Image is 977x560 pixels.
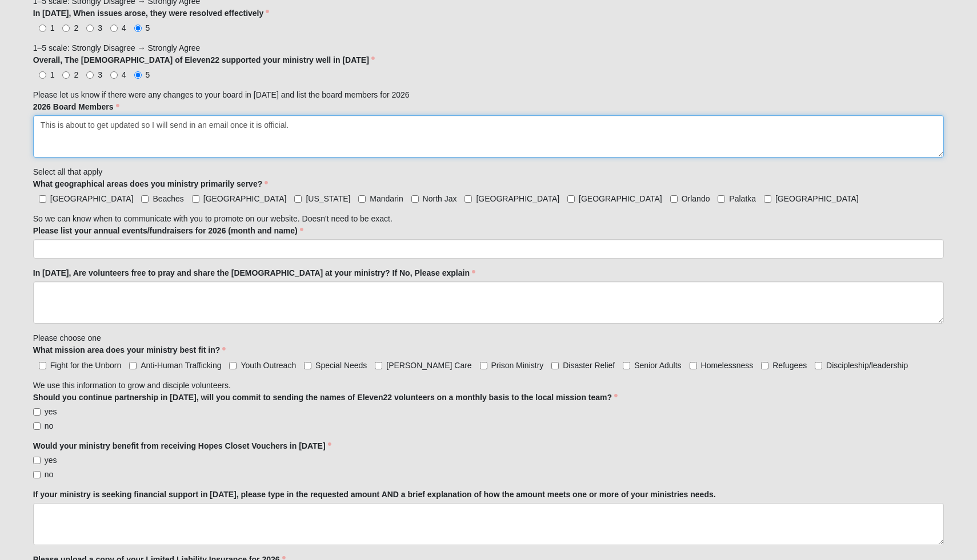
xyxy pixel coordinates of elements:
[146,70,150,79] span: 5
[50,23,55,33] span: 1
[33,7,270,19] label: In [DATE], When issues arose, they were resolved effectively
[682,194,710,203] span: Orlando
[122,70,126,79] span: 4
[579,194,662,203] span: [GEOGRAPHIC_DATA]
[203,194,287,203] span: [GEOGRAPHIC_DATA]
[33,408,41,416] input: yes
[480,362,487,369] input: Prison Ministry
[761,362,768,369] input: Refugees
[141,361,221,370] span: Anti-Human Trafficking
[465,195,472,203] input: [GEOGRAPHIC_DATA]
[50,194,134,203] span: [GEOGRAPHIC_DATA]
[306,194,350,203] span: [US_STATE]
[33,54,375,66] label: Overall, The [DEMOGRAPHIC_DATA] of Eleven22 supported your ministry well in [DATE]
[375,362,382,369] input: [PERSON_NAME] Care
[33,392,618,403] label: Should you continue partnership in [DATE], will you commit to sending the names of Eleven22 volun...
[294,195,302,203] input: [US_STATE]
[129,362,137,369] input: Anti-Human Trafficking
[122,23,126,33] span: 4
[86,71,94,79] input: 3
[110,25,118,32] input: 4
[690,362,697,369] input: Homelessness
[98,23,102,33] span: 3
[141,195,149,203] input: Beaches
[110,71,118,79] input: 4
[50,70,55,79] span: 1
[39,25,46,32] input: 1
[39,195,46,203] input: [GEOGRAPHIC_DATA]
[33,344,226,356] label: What mission area does your ministry best fit in?
[45,456,57,465] span: yes
[62,71,70,79] input: 2
[815,362,822,369] input: Discipleship/leadership
[772,361,807,370] span: Refugees
[701,361,754,370] span: Homelessness
[623,362,630,369] input: Senior Adults
[826,361,908,370] span: Discipleship/leadership
[764,195,771,203] input: [GEOGRAPHIC_DATA]
[98,70,102,79] span: 3
[33,225,303,236] label: Please list your annual events/fundraisers for 2026 (month and name)
[551,362,559,369] input: Disaster Relief
[33,440,331,452] label: Would your ministry benefit from receiving Hopes Closet Vouchers in [DATE]
[304,362,311,369] input: Special Needs
[775,194,859,203] span: [GEOGRAPHIC_DATA]
[74,23,78,33] span: 2
[50,361,122,370] span: Fight for the Unborn
[563,361,615,370] span: Disaster Relief
[476,194,559,203] span: [GEOGRAPHIC_DATA]
[33,267,475,279] label: In [DATE], Are volunteers free to pray and share the [DEMOGRAPHIC_DATA] at your ministry? If No, ...
[241,361,296,370] span: Youth Outreach
[146,23,150,33] span: 5
[153,194,183,203] span: Beaches
[33,101,119,112] label: 2026 Board Members
[39,71,46,79] input: 1
[718,195,725,203] input: Palatka
[423,194,457,203] span: North Jax
[567,195,575,203] input: [GEOGRAPHIC_DATA]
[33,471,41,478] input: no
[192,195,199,203] input: [GEOGRAPHIC_DATA]
[86,25,94,32] input: 3
[33,422,41,430] input: no
[229,362,237,369] input: Youth Outreach
[39,362,46,369] input: Fight for the Unborn
[33,178,268,190] label: What geographical areas does you ministry primarily serve?
[45,470,54,479] span: no
[411,195,419,203] input: North Jax
[45,407,57,416] span: yes
[134,25,142,32] input: 5
[670,195,678,203] input: Orlando
[315,361,367,370] span: Special Needs
[45,421,54,430] span: no
[62,25,70,32] input: 2
[634,361,682,370] span: Senior Adults
[386,361,471,370] span: [PERSON_NAME] Care
[33,457,41,464] input: yes
[358,195,366,203] input: Mandarin
[33,489,716,500] label: If your ministry is seeking financial support in [DATE], please type in the requested amount AND ...
[370,194,403,203] span: Mandarin
[74,70,78,79] span: 2
[729,194,756,203] span: Palatka
[491,361,544,370] span: Prison Ministry
[134,71,142,79] input: 5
